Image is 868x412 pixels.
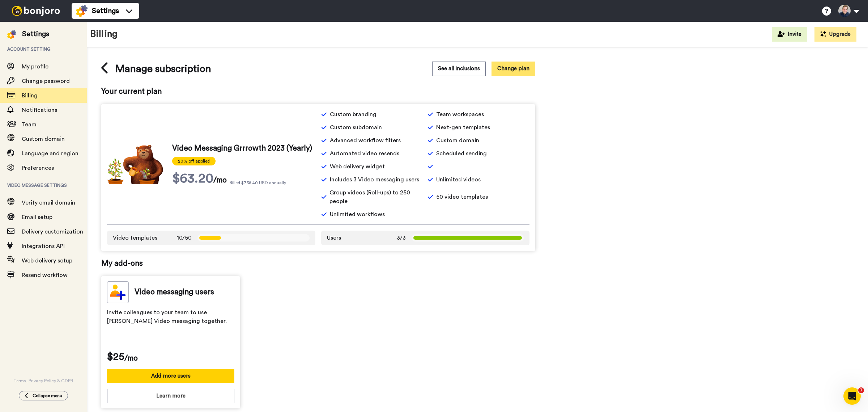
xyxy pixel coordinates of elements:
span: 10/50 [177,234,192,242]
span: Video Messaging Grrrowth 2023 (Yearly) [172,143,312,154]
span: My add-ons [101,258,535,269]
span: Advanced workflow filters [330,136,401,145]
span: /mo [213,175,227,186]
span: /mo [124,353,138,364]
span: Custom subdomain [330,123,382,132]
span: Email setup [22,214,52,220]
span: Custom domain [436,136,479,145]
h1: Billing [90,29,118,39]
span: My profile [22,64,48,70]
img: settings-colored.svg [76,5,88,17]
button: Change plan [492,62,535,76]
span: Manage subscription [115,62,211,76]
button: Invite [772,27,807,42]
span: $63.20 [172,171,213,186]
span: Change password [22,78,70,84]
span: Collapse menu [33,393,62,399]
span: Unlimited videos [436,175,481,184]
span: Group videos (Roll-ups) to 250 people [329,188,423,206]
span: 1 [858,387,864,393]
span: Scheduled sending [436,149,487,158]
span: Automated video resends [330,149,399,158]
span: Users [327,234,341,242]
button: Upgrade [814,27,856,42]
span: Includes 3 Video messaging users [330,175,419,184]
span: Resend workflow [22,272,68,278]
span: Next-gen templates [436,123,490,132]
iframe: Intercom live chat [843,387,861,405]
span: Your current plan [101,86,535,97]
div: Settings [22,29,49,39]
span: Video templates [113,234,157,242]
span: Notifications [22,107,57,113]
span: Invite colleagues to your team to use [PERSON_NAME] Video messaging together. [107,308,234,344]
span: Custom domain [22,136,65,142]
span: Team [22,122,37,127]
span: 20% off applied [172,157,216,165]
span: Unlimited workflows [330,210,385,219]
button: Collapse menu [19,391,68,400]
span: Web delivery setup [22,258,72,264]
span: Team workspaces [436,110,484,119]
span: Billed $758.40 USD annually [230,180,286,186]
span: $25 [107,349,124,364]
button: Learn more [107,389,234,403]
span: Billing [22,93,38,98]
span: Language and region [22,151,78,156]
button: See all inclusions [432,62,486,76]
img: team-members.svg [107,281,129,303]
span: Web delivery widget [330,162,385,171]
span: Delivery customization [22,229,83,235]
span: Preferences [22,165,54,171]
span: Settings [92,6,119,16]
span: 3/3 [397,234,406,242]
span: Verify email domain [22,200,75,206]
span: Integrations API [22,243,65,249]
span: Video messaging users [135,287,214,298]
span: 50 video templates [436,193,488,201]
img: vm-grrrowth.png [107,144,163,184]
img: settings-colored.svg [7,30,16,39]
button: Add more users [107,369,234,383]
img: bj-logo-header-white.svg [9,6,63,16]
span: Custom branding [330,110,376,119]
